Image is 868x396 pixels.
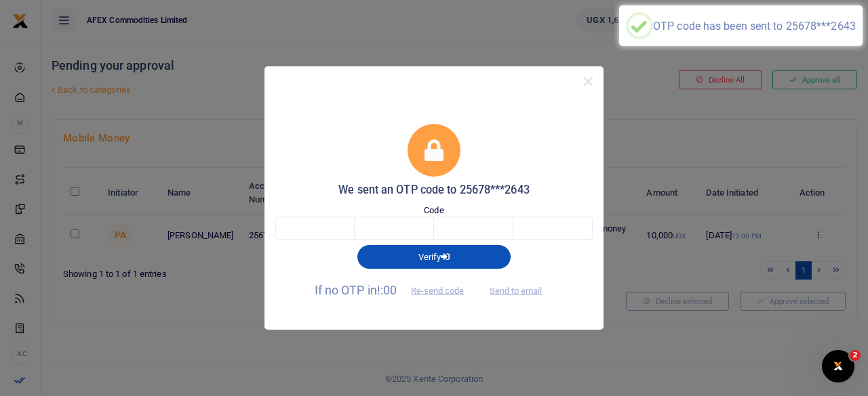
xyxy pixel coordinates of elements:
[822,350,854,382] iframe: Intercom live chat
[424,204,443,217] label: Code
[357,245,511,268] button: Verify
[850,350,861,361] span: 2
[377,283,397,297] span: !:00
[578,72,598,91] button: Close
[315,283,476,297] span: If no OTP in
[275,183,593,197] h5: We sent an OTP code to 25678***2643
[653,20,856,32] div: OTP code has been sent to 25678***2643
